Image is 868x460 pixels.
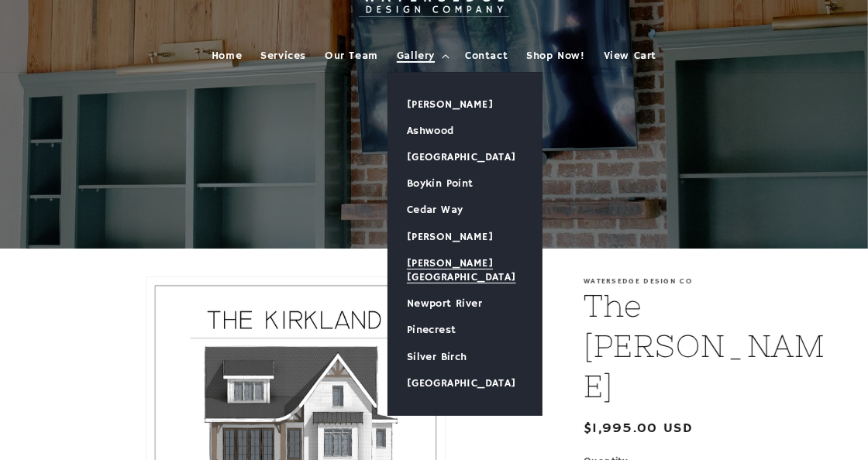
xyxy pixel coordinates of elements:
[388,144,542,170] a: [GEOGRAPHIC_DATA]
[526,49,584,63] span: Shop Now!
[465,49,508,63] span: Contact
[584,286,829,407] h1: The [PERSON_NAME]
[456,39,517,72] a: Contact
[584,418,693,439] span: $1,995.00 USD
[397,49,435,63] span: Gallery
[251,39,315,72] a: Services
[260,49,306,63] span: Services
[315,39,387,72] a: Our Team
[388,370,542,396] a: [GEOGRAPHIC_DATA]
[325,49,378,63] span: Our Team
[517,39,594,72] a: Shop Now!
[387,39,456,72] summary: Gallery
[388,344,542,370] a: Silver Birch
[604,49,656,63] span: View Cart
[388,317,542,343] a: Pinecrest
[388,118,542,144] a: Ashwood
[388,91,542,118] a: [PERSON_NAME]
[388,250,542,290] a: [PERSON_NAME][GEOGRAPHIC_DATA]
[202,39,251,72] a: Home
[388,197,542,223] a: Cedar Way
[212,49,242,63] span: Home
[388,224,542,250] a: [PERSON_NAME]
[388,290,542,317] a: Newport River
[594,39,666,72] a: View Cart
[584,276,829,286] p: Watersedge Design Co
[388,170,542,197] a: Boykin Point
